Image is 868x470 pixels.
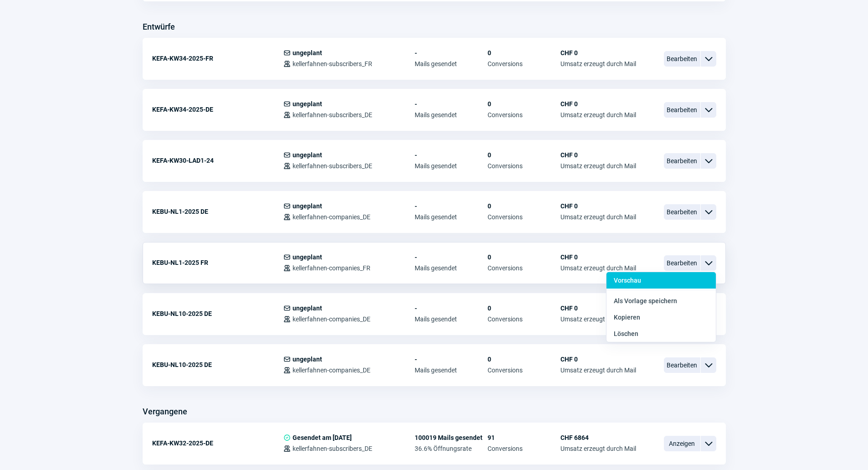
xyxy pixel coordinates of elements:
span: Mails gesendet [415,367,488,374]
span: CHF 0 [560,49,636,57]
span: - [415,356,488,363]
div: KEBU-NL1-2025 FR [152,253,283,272]
span: Bearbeiten [664,357,700,373]
div: KEFA-KW32-2025-DE [152,434,283,452]
span: CHF 0 [560,202,636,210]
span: Umsatz erzeugt durch Mail [560,445,636,452]
span: Conversions [488,315,560,323]
span: CHF 0 [560,356,636,363]
span: ungeplant [293,253,322,261]
span: kellerfahnen-subscribers_DE [293,445,372,452]
div: KEFA-KW34-2025-DE [152,100,283,119]
span: Mails gesendet [415,111,488,119]
span: Conversions [488,445,560,452]
span: CHF 0 [560,100,636,108]
div: KEBU-NL10-2025 DE [152,305,283,323]
span: 36.6% Öffnungsrate [415,445,488,452]
span: Conversions [488,60,560,67]
div: KEFA-KW34-2025-FR [152,49,283,67]
span: kellerfahnen-companies_FR [293,264,370,272]
span: kellerfahnen-subscribers_FR [293,60,372,67]
span: kellerfahnen-companies_DE [293,315,370,323]
span: Umsatz erzeugt durch Mail [560,111,636,119]
span: Bearbeiten [664,204,700,220]
span: - [415,49,488,57]
span: Mails gesendet [415,162,488,170]
span: CHF 0 [560,305,636,312]
span: Mails gesendet [415,315,488,323]
span: ungeplant [293,202,322,210]
span: Conversions [488,111,560,119]
span: Kopieren [614,314,640,321]
span: - [415,253,488,261]
span: Bearbeiten [664,102,700,118]
span: CHF 6864 [560,434,636,441]
span: Conversions [488,213,560,221]
div: KEFA-KW30-LAD1-24 [152,151,283,170]
span: Mails gesendet [415,213,488,221]
span: 0 [488,305,560,312]
span: kellerfahnen-companies_DE [293,367,370,374]
span: 91 [488,434,560,441]
span: Mails gesendet [415,60,488,67]
span: Umsatz erzeugt durch Mail [560,60,636,67]
span: Bearbeiten [664,51,700,67]
span: - [415,151,488,159]
span: Anzeigen [664,436,700,451]
span: Conversions [488,264,560,272]
span: Conversions [488,367,560,374]
span: Umsatz erzeugt durch Mail [560,264,636,272]
span: Bearbeiten [664,153,700,169]
span: kellerfahnen-companies_DE [293,213,370,221]
span: Bearbeiten [664,255,700,271]
span: ungeplant [293,305,322,312]
span: 0 [488,49,560,57]
span: kellerfahnen-subscribers_DE [293,111,372,119]
span: CHF 0 [560,151,636,159]
span: - [415,100,488,108]
span: 0 [488,202,560,210]
span: Conversions [488,162,560,170]
span: 0 [488,253,560,261]
span: Vorschau [614,277,641,284]
span: Gesendet am [DATE] [293,434,352,441]
span: Umsatz erzeugt durch Mail [560,315,636,323]
span: ungeplant [293,100,322,108]
h3: Vergangene [143,404,187,419]
span: Umsatz erzeugt durch Mail [560,367,636,374]
span: kellerfahnen-subscribers_DE [293,162,372,170]
span: ungeplant [293,49,322,57]
span: 0 [488,100,560,108]
span: ungeplant [293,356,322,363]
span: ungeplant [293,151,322,159]
span: - [415,202,488,210]
div: KEBU-NL10-2025 DE [152,356,283,374]
span: Als Vorlage speichern [614,297,677,305]
span: 0 [488,356,560,363]
span: Mails gesendet [415,264,488,272]
span: Löschen [614,330,638,337]
span: Umsatz erzeugt durch Mail [560,162,636,170]
span: Umsatz erzeugt durch Mail [560,213,636,221]
span: 100019 Mails gesendet [415,434,488,441]
div: KEBU-NL1-2025 DE [152,202,283,221]
span: 0 [488,151,560,159]
h3: Entwürfe [143,20,175,34]
span: - [415,305,488,312]
span: CHF 0 [560,253,636,261]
